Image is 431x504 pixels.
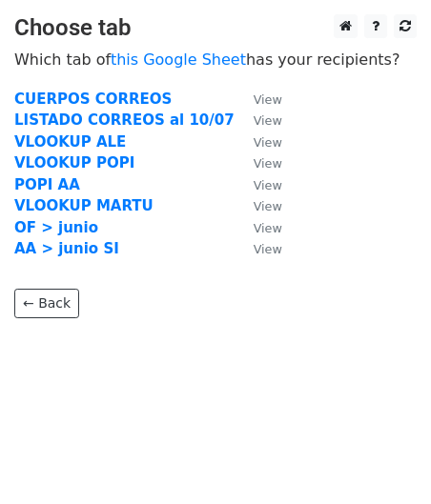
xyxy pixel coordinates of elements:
[235,176,282,193] a: View
[254,135,282,150] small: View
[14,14,417,42] h3: Choose tab
[235,111,282,129] a: View
[254,92,282,107] small: View
[14,154,134,171] a: VLOOKUP POPI
[235,91,282,108] a: View
[14,289,79,318] a: ← Back
[254,242,282,256] small: View
[14,50,417,70] p: Which tab of has your recipients?
[14,111,235,129] a: LISTADO CORREOS al 10/07
[235,133,282,151] a: View
[14,176,80,193] a: POPI AA
[14,197,154,214] a: VLOOKUP MARTU
[254,199,282,213] small: View
[254,113,282,128] small: View
[254,156,282,171] small: View
[254,178,282,192] small: View
[235,240,282,257] a: View
[14,240,119,257] a: AA > junio SI
[254,221,282,235] small: View
[111,50,246,69] a: this Google Sheet
[14,91,172,108] a: CUERPOS CORREOS
[14,133,126,151] a: VLOOKUP ALE
[14,219,98,236] a: OF > junio
[235,219,282,236] a: View
[235,197,282,214] a: View
[235,154,282,171] a: View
